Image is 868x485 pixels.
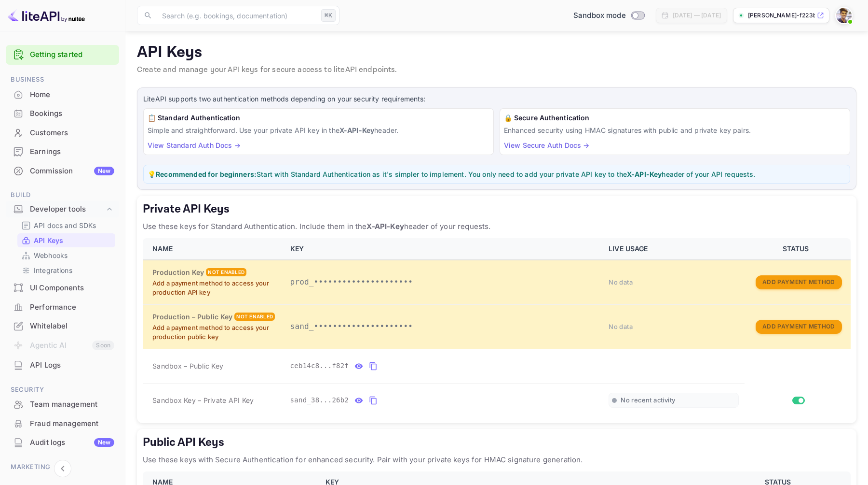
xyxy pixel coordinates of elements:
h5: Public API Keys [143,435,851,450]
div: API Keys [17,233,115,247]
div: Commission [30,166,114,177]
div: Earnings [30,146,114,157]
img: LiteAPI logo [8,8,85,23]
a: View Secure Auth Docs → [504,141,589,149]
div: Bookings [30,108,114,119]
span: Marketing [6,462,119,472]
input: Search (e.g. bookings, documentation) [156,6,317,25]
div: API docs and SDKs [17,218,115,232]
div: ⌘K [321,9,336,22]
a: Add Payment Method [756,277,841,285]
span: No recent activity [621,396,675,404]
div: API Logs [6,356,119,375]
div: New [94,167,114,175]
p: Simple and straightforward. Use your private API key in the header. [148,125,489,135]
a: Earnings [6,143,119,160]
a: Getting started [30,49,114,60]
p: Add a payment method to access your production API key [152,279,279,298]
div: New [94,438,114,447]
p: Add a payment method to access your production public key [152,323,279,342]
button: Add Payment Method [756,320,841,334]
th: LIVE USAGE [603,238,745,260]
a: CommissionNew [6,162,119,180]
h6: Production Key [152,267,204,278]
p: prod_••••••••••••••••••••• [290,276,597,288]
div: Whitelabel [30,321,114,332]
div: Not enabled [234,313,275,321]
h6: Production – Public Key [152,312,232,322]
div: Getting started [6,45,119,65]
strong: X-API-Key [627,170,662,178]
span: Sandbox – Public Key [152,361,223,371]
div: Audit logsNew [6,433,119,452]
th: STATUS [745,238,851,260]
p: Create and manage your API keys for secure access to liteAPI endpoints. [137,64,856,76]
p: [PERSON_NAME]-f223b.n... [748,11,815,20]
div: Team management [30,399,114,410]
p: API docs and SDKs [34,220,96,230]
div: Integrations [17,263,115,277]
a: Add Payment Method [756,322,841,330]
strong: Recommended for beginners: [156,170,257,178]
div: Home [30,89,114,100]
div: Bookings [6,104,119,123]
p: sand_••••••••••••••••••••• [290,321,597,332]
a: View Standard Auth Docs → [148,141,241,149]
div: API Logs [30,360,114,371]
p: Webhooks [34,250,68,260]
a: Performance [6,298,119,316]
a: Webhooks [21,250,111,260]
p: LiteAPI supports two authentication methods depending on your security requirements: [143,94,850,104]
div: Performance [30,302,114,313]
div: Customers [30,128,114,139]
p: Integrations [34,265,72,275]
div: Home [6,86,119,104]
table: private api keys table [143,238,851,417]
div: Switch to Production mode [570,10,648,21]
div: [DATE] — [DATE] [673,11,721,20]
div: UI Components [30,283,114,294]
div: Not enabled [206,268,246,276]
span: Business [6,74,119,85]
span: No data [609,278,633,286]
span: Sandbox mode [573,10,626,21]
span: Build [6,190,119,200]
p: Use these keys with Secure Authentication for enhanced security. Pair with your private keys for ... [143,454,851,466]
p: API Keys [34,235,63,245]
a: Fraud management [6,414,119,432]
div: Audit logs [30,437,114,448]
a: Audit logsNew [6,433,119,451]
h5: Private API Keys [143,201,851,217]
span: Security [6,385,119,395]
a: UI Components [6,279,119,297]
a: Integrations [21,265,111,275]
a: API Logs [6,356,119,374]
div: Developer tools [30,204,105,215]
div: Whitelabel [6,317,119,336]
a: Customers [6,124,119,142]
strong: X-API-Key [366,222,404,231]
button: Add Payment Method [756,275,841,289]
span: Sandbox Key – Private API Key [152,396,254,404]
span: No data [609,323,633,330]
div: Webhooks [17,248,115,262]
div: Performance [6,298,119,317]
a: Team management [6,395,119,413]
p: 💡 Start with Standard Authentication as it's simpler to implement. You only need to add your priv... [148,169,846,179]
span: ceb14c8...f82f [290,361,349,371]
p: API Keys [137,43,856,62]
a: API docs and SDKs [21,220,111,230]
div: Earnings [6,143,119,161]
h6: 🔒 Secure Authentication [504,113,846,123]
h6: 📋 Standard Authentication [148,113,489,123]
strong: X-API-Key [339,126,374,134]
a: Home [6,86,119,103]
p: Enhanced security using HMAC signatures with public and private key pairs. [504,125,846,135]
a: API Keys [21,235,111,245]
div: Customers [6,124,119,143]
div: Fraud management [30,418,114,429]
span: sand_38...26b2 [290,395,349,405]
button: Collapse navigation [54,460,71,477]
img: Vinamra Sharma [836,8,852,23]
div: Fraud management [6,414,119,433]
